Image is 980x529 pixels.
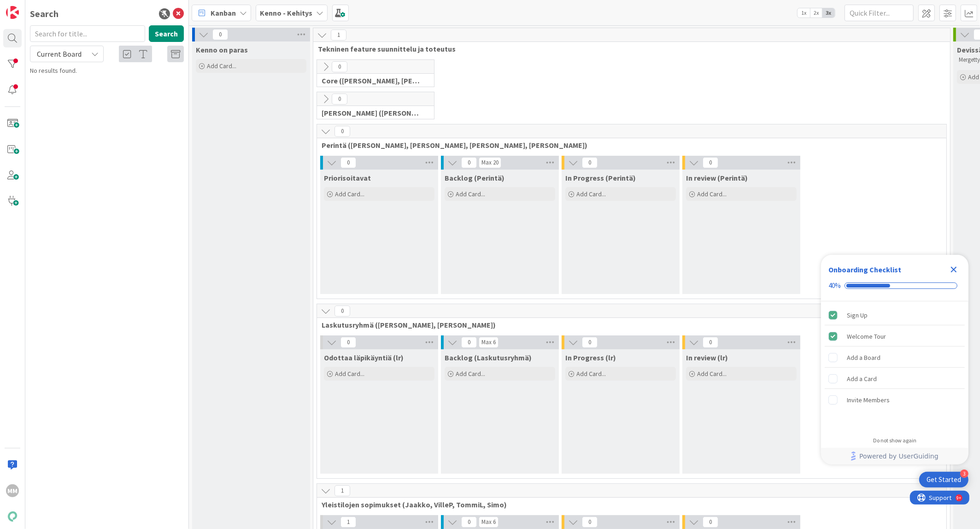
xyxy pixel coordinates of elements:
span: Core (Pasi, Jussi, JaakkoHä, Jyri, Leo, MikkoK, Väinö, MattiH) [322,76,423,85]
div: Max 20 [481,160,499,165]
div: Add a Card [847,373,877,384]
span: Add Card... [697,190,727,198]
span: 1 [340,517,356,528]
div: Max 6 [481,340,496,345]
span: Add Card... [576,370,606,378]
div: Footer [821,448,968,464]
span: Laskutusryhmä (Antti, Keijo) [322,320,935,329]
div: Invite Members is incomplete. [825,390,965,410]
span: 0 [340,157,356,168]
div: Search [30,7,59,21]
div: Get Started [927,475,961,484]
input: Search for title... [30,25,145,42]
div: Open Get Started checklist, remaining modules: 3 [919,472,968,488]
div: Add a Board is incomplete. [825,347,965,368]
span: 0 [461,337,477,348]
span: Add Card... [335,190,364,198]
span: 0 [703,337,718,348]
span: 0 [703,157,718,168]
span: In review (Perintä) [686,173,748,182]
div: Close Checklist [946,262,961,277]
span: Add Card... [456,370,485,378]
span: 1 [331,29,346,41]
span: Backlog (Laskutusryhmä) [445,353,532,362]
span: Add Card... [576,190,606,198]
span: 1x [798,8,810,18]
div: 9+ [47,4,51,11]
span: 0 [582,337,598,348]
a: Powered by UserGuiding [826,448,964,464]
div: Welcome Tour [847,331,886,342]
span: Kanban [211,7,236,18]
span: Powered by UserGuiding [859,451,939,462]
span: Add Card... [207,62,236,70]
div: Sign Up is complete. [825,305,965,325]
span: Yleistilojen sopimukset (Jaakko, VilleP, TommiL, Simo) [322,500,935,509]
span: Add Card... [456,190,485,198]
span: Add Card... [697,370,727,378]
div: Sign Up [847,310,868,321]
img: avatar [6,510,19,523]
span: 0 [340,337,356,348]
span: 0 [703,517,718,528]
span: Support [19,1,42,12]
span: Odottaa läpikäyntiä (lr) [324,353,404,362]
div: MM [6,484,19,497]
div: Invite Members [847,394,890,406]
div: Onboarding Checklist [828,264,901,275]
span: In Progress (Perintä) [565,173,636,182]
span: Halti (Sebastian, VilleH, Riikka, Antti, MikkoV, PetriH, PetriM) [322,108,423,118]
span: 0 [212,29,228,40]
span: Backlog (Perintä) [445,173,505,182]
div: 3 [960,470,968,478]
div: Max 6 [481,520,496,524]
button: Search [149,25,184,42]
span: Perintä (Jaakko, PetriH, MikkoV, Pasi) [322,141,935,150]
span: Add Card... [335,370,364,378]
span: In review (lr) [686,353,728,362]
span: 0 [334,306,350,317]
span: 1 [334,485,350,496]
span: 0 [582,517,598,528]
div: Checklist progress: 40% [828,282,961,290]
div: Add a Card is incomplete. [825,369,965,389]
span: Current Board [37,49,82,59]
span: In Progress (lr) [565,353,616,362]
span: 0 [461,517,477,528]
span: 0 [332,94,347,105]
span: Priorisoitavat [324,173,371,182]
span: 2x [810,8,822,18]
span: Kenno on paras [196,45,248,54]
div: Checklist items [821,301,968,431]
span: 0 [461,157,477,168]
span: Tekninen feature suunnittelu ja toteutus [318,44,939,53]
span: 0 [332,61,347,72]
div: Checklist Container [821,255,968,464]
img: Visit kanbanzone.com [6,6,19,19]
span: 0 [582,157,598,168]
span: 3x [822,8,835,18]
div: 40% [828,282,841,290]
div: Welcome Tour is complete. [825,326,965,347]
div: Do not show again [873,437,916,444]
div: Add a Board [847,352,880,363]
b: Kenno - Kehitys [260,8,312,18]
div: No results found. [30,66,184,76]
input: Quick Filter... [845,5,914,21]
span: 0 [334,126,350,137]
